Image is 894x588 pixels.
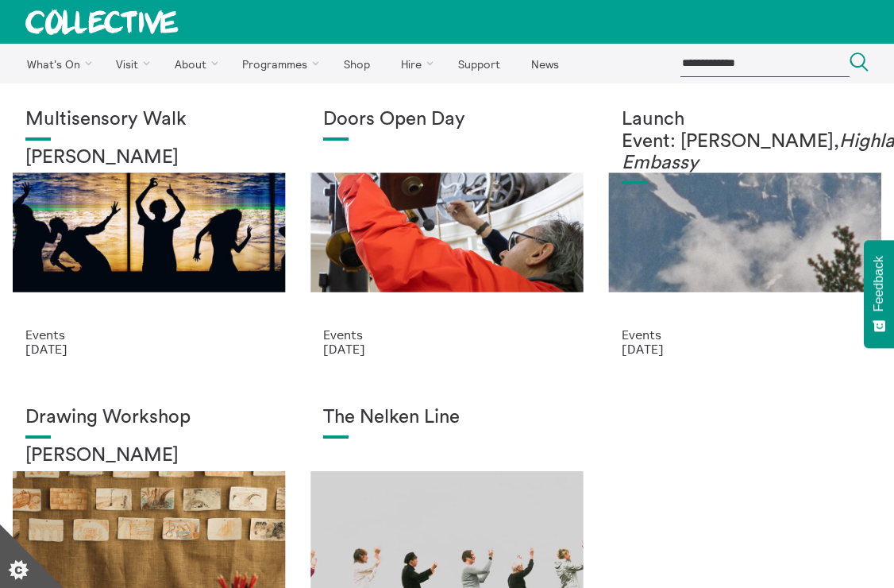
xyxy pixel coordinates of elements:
a: What's On [13,44,99,83]
p: Events [622,327,869,342]
a: Hire [387,44,441,83]
h1: Drawing Workshop [25,407,272,429]
button: Feedback - Show survey [864,240,894,348]
p: [DATE] [25,342,272,356]
p: Events [25,327,272,342]
a: Sally Jubb Doors Open Day Events [DATE] [298,83,595,381]
a: Support [444,44,514,83]
h1: Doors Open Day [323,109,570,131]
h1: The Nelken Line [323,407,570,429]
h2: [PERSON_NAME] [25,147,272,169]
h1: Multisensory Walk [25,109,272,131]
a: Shop [329,44,383,83]
a: News [517,44,572,83]
a: About [160,44,225,83]
a: Visit [102,44,158,83]
h1: Launch Event: [PERSON_NAME], [622,109,869,175]
a: Programmes [229,44,327,83]
h2: [PERSON_NAME] [25,445,272,467]
p: Events [323,327,570,342]
a: Solar wheels 17 Launch Event: [PERSON_NAME],Highland Embassy Events [DATE] [596,83,894,381]
p: [DATE] [622,342,869,356]
p: [DATE] [323,342,570,356]
span: Feedback [872,256,886,311]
